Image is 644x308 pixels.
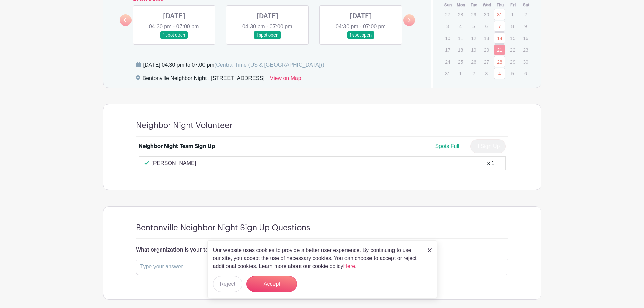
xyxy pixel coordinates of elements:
[468,45,479,55] p: 19
[455,21,466,31] p: 4
[468,33,479,43] p: 12
[455,9,466,20] p: 28
[487,159,494,167] div: x 1
[468,9,479,20] p: 29
[520,33,531,43] p: 16
[520,21,531,31] p: 9
[520,56,531,67] p: 30
[143,74,265,85] div: Bentonville Neighbor Night , [STREET_ADDRESS]
[442,9,453,20] p: 27
[213,246,421,270] p: Our website uses cookies to provide a better user experience. By continuing to use our site, you ...
[481,21,492,31] p: 6
[442,33,453,43] p: 10
[246,276,297,292] button: Accept
[270,74,301,85] a: View on Map
[494,56,505,67] a: 28
[442,21,453,31] p: 3
[494,68,505,79] a: 4
[520,2,533,8] th: Sat
[507,56,518,67] p: 29
[481,56,492,67] p: 27
[494,32,505,44] a: 14
[494,21,505,32] a: 7
[428,248,432,252] img: close_button-5f87c8562297e5c2d7936805f587ecaba9071eb48480494691a3f1689db116b3.svg
[468,68,479,79] p: 2
[494,9,505,20] a: 31
[468,21,479,31] p: 5
[520,68,531,79] p: 6
[442,56,453,67] p: 24
[455,45,466,55] p: 18
[481,2,494,8] th: Wed
[507,33,518,43] p: 15
[213,276,242,292] button: Reject
[136,121,233,131] h4: Neighbor Night Volunteer
[507,68,518,79] p: 5
[442,45,453,55] p: 17
[507,45,518,55] p: 22
[343,263,355,269] a: Here
[442,68,453,79] p: 31
[481,45,492,55] p: 20
[507,9,518,20] p: 1
[455,33,466,43] p: 11
[136,259,508,275] input: Type your answer
[136,223,310,233] h4: Bentonville Neighbor Night Sign Up Questions
[507,21,518,31] p: 8
[455,56,466,67] p: 25
[214,62,324,68] span: (Central Time (US & [GEOGRAPHIC_DATA]))
[143,61,324,69] div: [DATE] 04:30 pm to 07:00 pm
[481,68,492,79] p: 3
[507,2,520,8] th: Fri
[442,2,455,8] th: Sun
[455,68,466,79] p: 1
[455,2,468,8] th: Mon
[139,142,215,150] div: Neighbor Night Team Sign Up
[152,159,196,167] p: [PERSON_NAME]
[520,9,531,20] p: 2
[481,9,492,20] p: 30
[435,143,459,149] span: Spots Full
[136,247,508,253] h6: What organization is your team with?
[481,33,492,43] p: 13
[468,56,479,67] p: 26
[468,2,481,8] th: Tue
[520,45,531,55] p: 23
[494,44,505,55] a: 21
[494,2,507,8] th: Thu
